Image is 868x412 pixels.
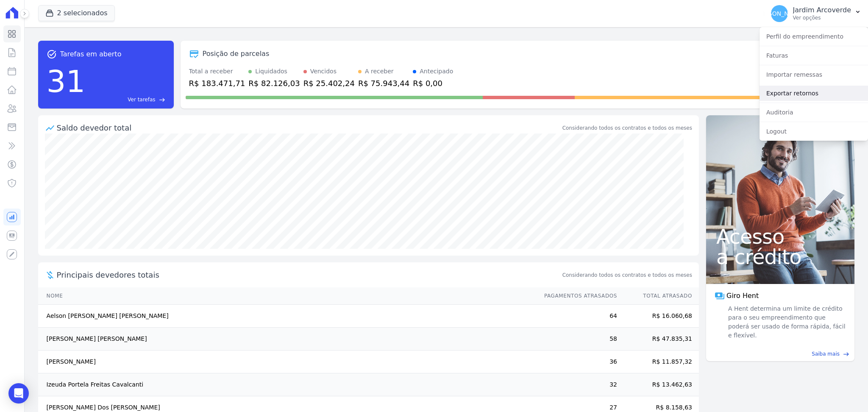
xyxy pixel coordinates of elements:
[189,67,245,76] div: Total a receber
[38,287,536,305] th: Nome
[303,78,355,89] div: R$ 25.402,24
[843,351,849,357] span: east
[759,48,868,63] a: Faturas
[536,351,618,373] td: 36
[248,78,300,89] div: R$ 82.126,03
[562,124,692,132] div: Considerando todos os contratos e todos os meses
[38,328,536,351] td: [PERSON_NAME] [PERSON_NAME]
[38,351,536,373] td: [PERSON_NAME]
[759,29,868,44] a: Perfil do empreendimento
[716,247,844,267] span: a crédito
[793,6,851,14] p: Jardim Arcoverde
[759,105,868,120] a: Auditoria
[812,350,840,358] span: Saiba mais
[420,67,453,76] div: Antecipado
[764,2,868,25] button: [PERSON_NAME] Jardim Arcoverde Ver opções
[38,305,536,328] td: Aelson [PERSON_NAME] [PERSON_NAME]
[536,305,618,328] td: 64
[536,373,618,396] td: 32
[128,96,155,103] span: Ver tarefas
[618,305,699,328] td: R$ 16.060,68
[57,269,561,281] span: Principais devedores totais
[38,5,115,21] button: 2 selecionados
[365,67,394,76] div: A receber
[754,11,804,17] span: [PERSON_NAME]
[759,86,868,101] a: Exportar retornos
[38,373,536,396] td: Izeuda Portela Freitas Cavalcanti
[793,14,851,21] p: Ver opções
[726,304,846,340] span: A Hent determina um limite de crédito para o seu empreendimento que poderá ser usado de forma ráp...
[60,49,122,59] span: Tarefas em aberto
[203,49,270,59] div: Posição de parcelas
[413,78,453,89] div: R$ 0,00
[759,67,868,82] a: Importar remessas
[618,328,699,351] td: R$ 47.835,31
[57,122,561,134] div: Saldo devedor total
[562,271,692,279] span: Considerando todos os contratos e todos os meses
[618,351,699,373] td: R$ 11.857,32
[47,59,86,103] div: 31
[536,328,618,351] td: 58
[358,78,409,89] div: R$ 75.943,44
[255,67,287,76] div: Liquidados
[726,291,759,301] span: Giro Hent
[89,96,165,103] a: Ver tarefas east
[8,383,29,404] div: Open Intercom Messenger
[618,287,699,305] th: Total Atrasado
[159,97,165,103] span: east
[618,373,699,396] td: R$ 13.462,63
[47,49,57,59] span: task_alt
[711,350,849,358] a: Saiba mais east
[310,67,337,76] div: Vencidos
[759,124,868,139] a: Logout
[536,287,618,305] th: Pagamentos Atrasados
[189,78,245,89] div: R$ 183.471,71
[716,226,844,247] span: Acesso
